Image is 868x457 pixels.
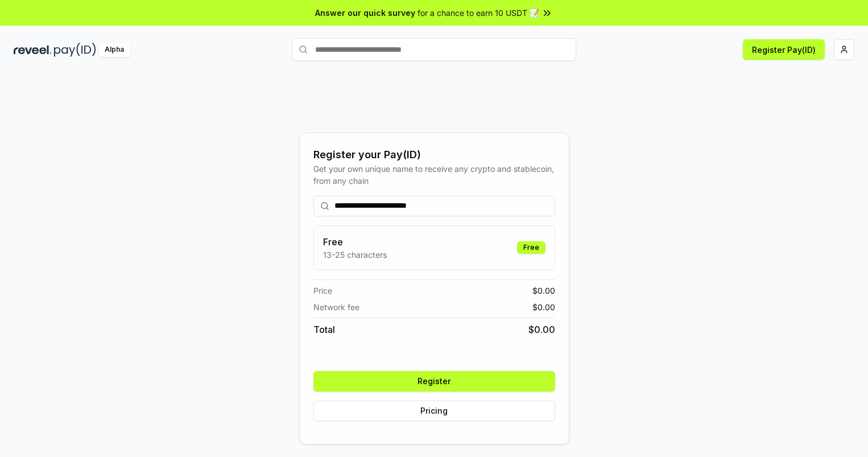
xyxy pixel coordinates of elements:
[517,241,545,254] div: Free
[54,43,96,57] img: pay_id
[313,163,555,187] div: Get your own unique name to receive any crypto and stablecoin, from any chain
[14,43,52,57] img: reveel_dark
[528,323,555,336] span: $ 0.00
[313,401,555,421] button: Pricing
[313,285,332,297] span: Price
[532,285,555,297] span: $ 0.00
[532,301,555,313] span: $ 0.00
[313,323,335,336] span: Total
[313,371,555,392] button: Register
[743,39,825,60] button: Register Pay(ID)
[323,235,387,249] h3: Free
[313,301,359,313] span: Network fee
[323,249,387,261] p: 13-25 characters
[313,147,555,163] div: Register your Pay(ID)
[315,7,415,19] span: Answer our quick survey
[418,7,539,19] span: for a chance to earn 10 USDT 📝
[98,43,130,57] div: Alpha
